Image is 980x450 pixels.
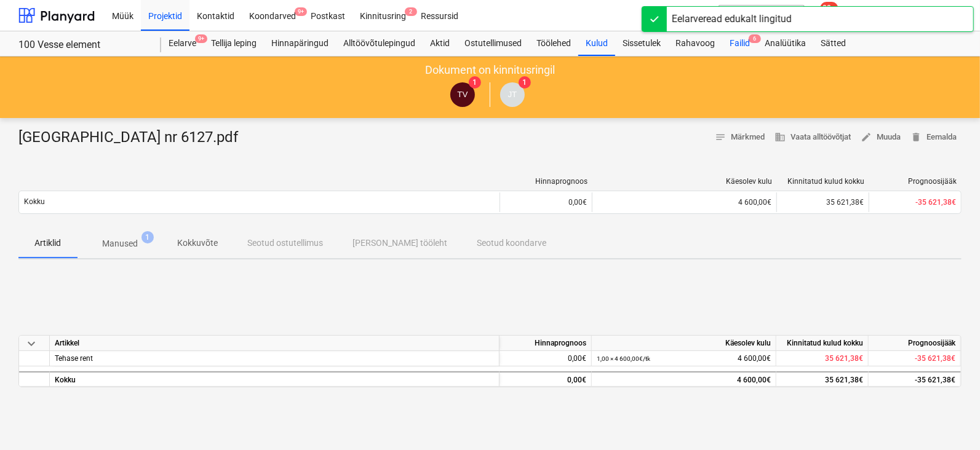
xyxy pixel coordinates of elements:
a: Töölehed [529,31,578,56]
div: Prognoosijääk [869,336,961,351]
span: 2 [405,7,417,16]
span: 1 [469,76,481,89]
div: Eelarveread edukalt lingitud [672,12,792,26]
span: notes [715,132,726,143]
div: Käesolev kulu [597,177,772,186]
button: Vaata alltöövõtjat [770,128,856,147]
div: Käesolev kulu [592,336,776,351]
div: -35 621,38€ [869,371,961,387]
div: 0,00€ [500,192,592,212]
a: Alltöövõtulepingud [336,31,423,56]
a: Aktid [423,31,457,56]
div: Hinnaprognoos [500,336,592,351]
span: TV [457,90,468,99]
div: [GEOGRAPHIC_DATA] nr 6127.pdf [18,128,248,148]
span: Märkmed [715,130,765,144]
div: Artikkel [50,336,500,351]
button: Eemalda [906,128,962,147]
a: Ostutellimused [457,31,529,56]
div: Eelarve [161,31,204,56]
a: Rahavoog [668,31,722,56]
div: 4 600,00€ [597,373,771,388]
a: Failid6 [722,31,757,56]
div: 4 600,00€ [597,351,771,366]
div: 0,00€ [500,351,592,366]
a: Sätted [813,31,853,56]
a: Tellija leping [204,31,264,56]
div: 0,00€ [500,371,592,387]
span: Tehase rent [55,354,93,363]
div: Janek Tobi [500,82,525,107]
span: 9+ [295,7,307,16]
a: Kulud [578,31,615,56]
div: Kinnitatud kulud kokku [776,336,869,351]
div: Hinnaprognoos [505,177,588,186]
span: delete [910,132,922,143]
div: 35 621,38€ [776,371,869,387]
div: Failid [722,31,757,56]
div: Kinnitatud kulud kokku [782,177,864,186]
span: -35 621,38€ [915,354,955,363]
a: Hinnapäringud [264,31,336,56]
div: 35 621,38€ [776,192,869,212]
span: business [775,132,786,143]
span: keyboard_arrow_down [24,336,39,351]
button: Muuda [856,128,906,147]
span: JT [508,90,517,99]
small: 1,00 × 4 600,00€ / tk [597,355,650,362]
p: Dokument on kinnitusringil [425,63,555,77]
span: 6 [749,34,761,43]
span: 35 621,38€ [825,354,863,363]
span: Muuda [861,130,901,144]
span: 1 [141,231,154,243]
span: Vaata alltöövõtjat [775,130,851,144]
div: 100 Vesse element [18,39,146,52]
span: -35 621,38€ [915,198,956,207]
span: Eemalda [910,130,957,144]
div: Kokku [50,371,500,387]
p: Artiklid [33,237,63,250]
p: Manused [102,237,138,250]
div: 4 600,00€ [597,198,771,207]
a: Eelarve9+ [161,31,204,56]
div: Taavi Vesper [450,82,475,107]
a: Sissetulek [615,31,668,56]
span: edit [861,132,872,143]
p: Kokkuvõte [177,237,218,250]
p: Kokku [24,197,45,207]
span: 1 [519,76,531,89]
button: Märkmed [710,128,770,147]
div: Prognoosijääk [874,177,957,186]
span: 9+ [195,34,207,43]
a: Analüütika [757,31,813,56]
